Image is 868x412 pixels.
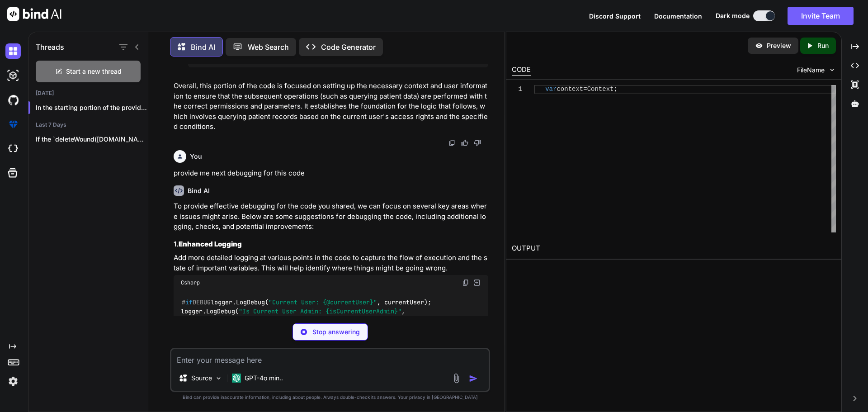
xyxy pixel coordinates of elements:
[474,139,481,147] img: dislike
[36,103,148,112] p: In the starting portion of the provided ...
[191,42,215,52] p: Bind AI
[215,374,222,382] img: Pick Models
[5,92,21,108] img: githubDark
[312,327,360,336] p: Stop answering
[797,66,825,75] span: FileName
[817,41,829,50] p: Run
[174,201,488,232] p: To provide effective debugging for the code you shared, we can focus on several key areas where i...
[5,68,21,83] img: darkAi-studio
[5,374,21,389] img: settings
[828,66,836,74] img: chevron down
[321,42,376,52] p: Code Generator
[512,85,522,94] div: 1
[179,240,242,248] strong: Enhanced Logging
[269,298,377,306] span: "Current User: {@currentUser}"
[462,279,469,286] img: copy
[28,121,148,128] h2: Last 7 Days
[174,239,488,250] h3: 1.
[66,67,122,76] span: Start a new thread
[5,43,21,59] img: darkChat
[654,11,702,21] button: Documentation
[545,85,557,93] span: var
[5,141,21,156] img: cloudideIcon
[245,374,283,383] p: GPT-4o min..
[583,85,587,93] span: =
[767,41,791,50] p: Preview
[239,307,401,315] span: "Is Current User Admin: {isCurrentUserAdmin}"
[512,65,531,76] div: CODE
[181,279,200,286] span: Csharp
[589,12,641,20] span: Discord Support
[469,374,478,383] img: icon
[716,11,750,20] span: Dark mode
[174,81,488,132] p: Overall, this portion of the code is focused on setting up the necessary context and user informa...
[589,11,641,21] button: Discord Support
[587,85,613,93] span: Context
[248,42,289,52] p: Web Search
[788,7,854,25] button: Invite Team
[190,152,202,161] h6: You
[613,85,617,93] span: ;
[654,12,702,20] span: Documentation
[28,90,148,97] h2: [DATE]
[557,85,583,93] span: context
[182,298,211,306] span: # DEBUG
[506,238,841,259] h2: OUTPUT
[7,7,61,21] img: Bind AI
[181,298,431,335] code: logger.LogDebug( , currentUser); logger.LogDebug( , isCurrentUserAdmin); logger.LogDebug( , takeV...
[232,374,241,383] img: GPT-4o mini
[36,135,148,144] p: If the `deleteWound([DOMAIN_NAME])` function is not being...
[188,186,210,195] h6: Bind AI
[185,298,193,306] span: if
[5,117,21,132] img: premium
[473,279,481,287] img: Open in Browser
[448,139,456,147] img: copy
[461,139,468,147] img: like
[451,373,462,384] img: attachment
[170,394,490,401] p: Bind can provide inaccurate information, including about people. Always double-check its answers....
[174,168,488,179] p: provide me next debugging for this code
[755,42,763,50] img: preview
[36,42,64,52] h1: Threads
[174,253,488,273] p: Add more detailed logging at various points in the code to capture the flow of execution and the ...
[191,374,212,383] p: Source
